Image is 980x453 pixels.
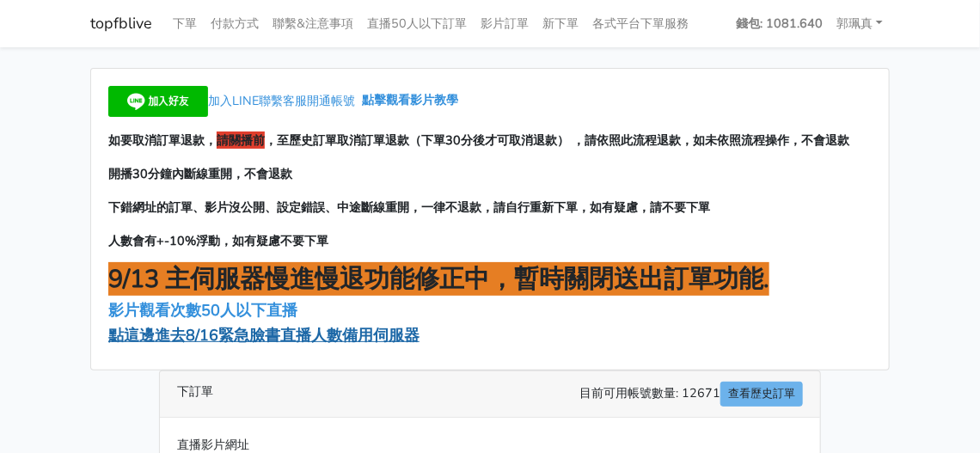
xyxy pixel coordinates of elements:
[108,325,420,346] a: 點這邊進去8/16緊急臉書直播人數備用伺服器
[108,92,362,109] a: 加入LINE聯繫客服開通帳號
[201,300,302,321] a: 50人以下直播
[108,232,328,249] span: 人數會有+-10%浮動，如有疑慮不要下單
[736,15,823,32] strong: 錢包: 1081.640
[830,7,890,40] a: 郭珮真
[204,7,266,40] a: 付款方式
[266,7,360,40] a: 聯繫&注意事項
[362,92,458,109] a: 點擊觀看影片教學
[360,7,474,40] a: 直播50人以下訂單
[585,7,695,40] a: 各式平台下單服務
[201,300,297,321] span: 50人以下直播
[208,92,355,109] span: 加入LINE聯繫客服開通帳號
[108,199,710,216] span: 下錯網址的訂單、影片沒公開、設定錯誤、中途斷線重開，一律不退款，請自行重新下單，如有疑慮，請不要下單
[108,300,201,321] a: 影片觀看次數
[720,382,803,407] a: 查看歷史訂單
[160,371,820,418] div: 下訂單
[90,7,152,40] a: topfblive
[108,262,769,296] span: 9/13 主伺服器慢進慢退功能修正中，暫時關閉送出訂單功能.
[166,7,204,40] a: 下單
[729,7,830,40] a: 錢包: 1081.640
[536,7,585,40] a: 新下單
[474,7,536,40] a: 影片訂單
[579,382,803,407] span: 目前可用帳號數量: 12671
[108,132,217,149] span: 如要取消訂單退款，
[217,132,265,149] span: 請關播前
[108,86,208,117] img: 加入好友
[108,165,292,182] span: 開播30分鐘內斷線重開，不會退款
[265,132,849,149] span: ，至歷史訂單取消訂單退款（下單30分後才可取消退款） ，請依照此流程退款，如未依照流程操作，不會退款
